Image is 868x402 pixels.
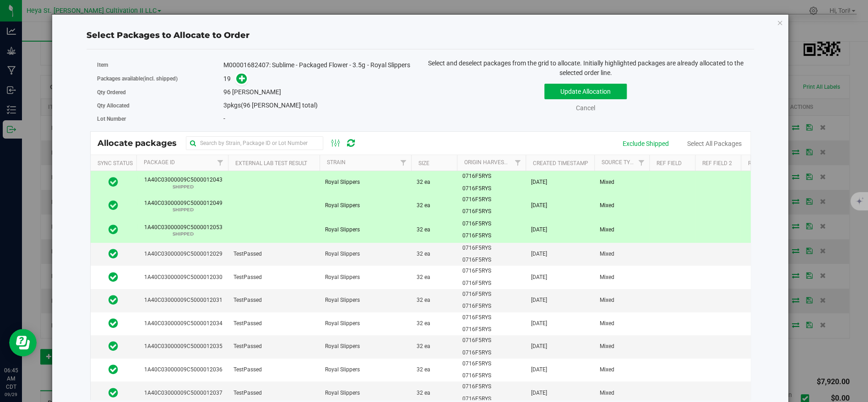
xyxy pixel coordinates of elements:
[325,342,360,351] span: Royal Slippers
[462,359,491,368] span: 0716F5RYS
[223,102,227,109] span: 3
[462,172,491,181] span: 0716F5RYS
[213,155,228,171] a: Filter
[108,176,118,188] span: In Sync
[531,296,547,305] span: [DATE]
[108,363,118,376] span: In Sync
[531,342,547,351] span: [DATE]
[233,389,262,397] span: TestPassed
[141,232,222,236] p: SHIPPED
[87,29,754,42] div: Select Packages to Allocate to Order
[531,178,547,187] span: [DATE]
[233,296,262,305] span: TestPassed
[108,199,118,212] span: In Sync
[97,75,224,83] label: Packages available
[141,342,222,351] span: 1A40C03000009C5000012035
[462,313,491,322] span: 0716F5RYS
[233,319,262,328] span: TestPassed
[531,365,547,374] span: [DATE]
[576,104,595,112] a: Cancel
[417,389,430,397] span: 32 ea
[223,88,231,96] span: 96
[462,267,491,275] span: 0716F5RYS
[141,296,222,305] span: 1A40C03000009C5000012031
[462,325,491,334] span: 0716F5RYS
[600,319,614,328] span: Mixed
[417,319,430,328] span: 32 ea
[325,389,360,397] span: Royal Slippers
[108,271,118,284] span: In Sync
[241,102,318,109] span: (96 [PERSON_NAME] total)
[687,140,742,147] a: Select All Packages
[325,365,360,374] span: Royal Slippers
[462,290,491,299] span: 0716F5RYS
[325,273,360,282] span: Royal Slippers
[531,225,547,234] span: [DATE]
[462,336,491,345] span: 0716F5RYS
[462,195,491,204] span: 0716F5RYS
[702,160,732,166] a: Ref Field 2
[417,178,430,187] span: 32 ea
[325,201,360,210] span: Royal Slippers
[108,340,118,353] span: In Sync
[141,176,222,189] span: 1A40C03000009C5000012043
[417,296,430,305] span: 32 ea
[141,208,222,212] p: SHIPPED
[600,342,614,351] span: Mixed
[417,273,430,282] span: 32 ea
[531,389,547,397] span: [DATE]
[223,75,231,82] span: 19
[462,244,491,252] span: 0716F5RYS
[462,231,491,240] span: 0716F5RYS
[418,160,429,166] a: Size
[232,88,281,96] span: [PERSON_NAME]
[141,250,222,258] span: 1A40C03000009C5000012029
[97,61,224,69] label: Item
[98,138,186,148] span: Allocate packages
[600,296,614,305] span: Mixed
[325,178,360,187] span: Royal Slippers
[97,102,224,110] label: Qty Allocated
[462,348,491,357] span: 0716F5RYS
[531,273,547,282] span: [DATE]
[223,102,318,109] span: pkgs
[510,155,526,171] a: Filter
[141,389,222,397] span: 1A40C03000009C5000012037
[233,342,262,351] span: TestPassed
[108,294,118,306] span: In Sync
[325,250,360,258] span: Royal Slippers
[417,365,430,374] span: 32 ea
[623,139,669,149] div: Exclude Shipped
[462,184,491,193] span: 0716F5RYS
[462,382,491,391] span: 0716F5RYS
[544,84,627,99] button: Update Allocation
[141,185,222,189] p: SHIPPED
[600,250,614,258] span: Mixed
[600,201,614,210] span: Mixed
[141,365,222,374] span: 1A40C03000009C5000012036
[325,319,360,328] span: Royal Slippers
[600,225,614,234] span: Mixed
[656,160,682,166] a: Ref Field
[235,160,307,166] a: External Lab Test Result
[325,225,360,234] span: Royal Slippers
[462,220,491,228] span: 0716F5RYS
[233,365,262,374] span: TestPassed
[108,317,118,330] span: In Sync
[141,199,222,212] span: 1A40C03000009C5000012049
[97,88,224,96] label: Qty Ordered
[600,389,614,397] span: Mixed
[462,256,491,264] span: 0716F5RYS
[98,160,133,166] a: Sync Status
[600,178,614,187] span: Mixed
[417,201,430,210] span: 32 ea
[108,386,118,399] span: In Sync
[634,155,649,171] a: Filter
[141,273,222,282] span: 1A40C03000009C5000012030
[327,159,346,166] a: Strain
[600,365,614,374] span: Mixed
[186,136,323,150] input: Search by Strain, Package ID or Lot Number
[141,319,222,328] span: 1A40C03000009C5000012034
[533,160,588,166] a: Created Timestamp
[417,342,430,351] span: 32 ea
